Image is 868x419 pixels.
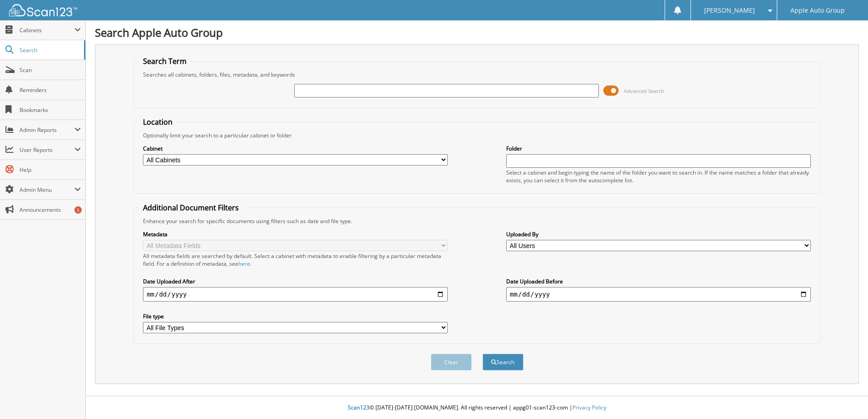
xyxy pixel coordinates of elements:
div: Enhance your search for specific documents using filters such as date and file type. [138,217,815,225]
div: Optionally limit your search to a particular cabinet or folder [138,132,815,139]
span: User Reports [20,146,74,154]
div: All metadata fields are searched by default. Select a cabinet with metadata to enable filtering b... [143,252,448,268]
div: 5 [74,206,82,214]
span: Reminders [20,86,81,94]
span: Bookmarks [20,106,81,114]
button: Clear [431,354,472,370]
span: Admin Menu [20,186,74,194]
label: Cabinet [143,145,448,152]
div: © [DATE]-[DATE] [DOMAIN_NAME]. All rights reserved | appg01-scan123-com | [86,397,868,419]
span: Scan123 [348,404,370,411]
span: Scan [20,66,81,74]
span: Admin Reports [20,126,74,134]
label: Metadata [143,230,448,238]
a: Privacy Policy [572,404,607,411]
legend: Additional Document Filters [138,203,243,213]
legend: Search Term [138,56,191,66]
label: Folder [506,145,811,152]
input: end [506,287,811,302]
label: File type [143,312,448,320]
span: Announcements [20,206,81,214]
button: Search [483,354,523,370]
div: Searches all cabinets, folders, files, metadata, and keywords [138,71,815,78]
span: [PERSON_NAME] [704,8,755,13]
label: Uploaded By [506,230,811,238]
h1: Search Apple Auto Group [95,25,859,40]
span: Advanced Search [624,88,664,94]
label: Date Uploaded After [143,278,448,285]
input: start [143,287,448,302]
span: Help [20,166,81,174]
div: Select a cabinet and begin typing the name of the folder you want to search in. If the name match... [506,169,811,184]
label: Date Uploaded Before [506,278,811,285]
span: Cabinets [20,26,74,34]
span: Search [20,46,79,54]
a: here [238,260,250,268]
img: scan123-logo-white.svg [9,4,77,16]
span: Apple Auto Group [790,8,845,13]
legend: Location [138,117,177,127]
